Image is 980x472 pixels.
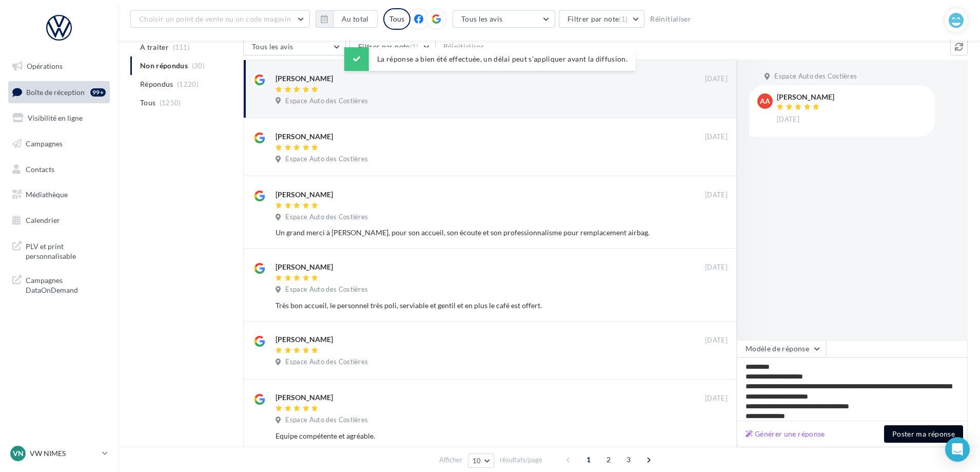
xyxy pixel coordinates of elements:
[774,72,857,81] span: Espace Auto des Costières
[26,190,68,199] span: Médiathèque
[6,55,112,77] a: Opérations
[173,43,190,51] span: (111)
[276,190,333,200] div: [PERSON_NAME]
[316,10,378,28] button: Au total
[945,437,970,462] div: Open Intercom Messenger
[410,43,419,51] span: (1)
[6,269,112,299] a: Campagnes DataOnDemand
[243,38,346,55] button: Tous les avis
[285,213,368,222] span: Espace Auto des Costières
[344,47,636,71] div: La réponse a bien été effectuée, un délai peut s’appliquer avant la diffusion.
[252,42,293,51] span: Tous les avis
[6,107,112,129] a: Visibilité en ligne
[140,79,173,89] span: Répondus
[285,416,368,425] span: Espace Auto des Costières
[473,457,481,465] span: 10
[619,15,628,23] span: (1)
[737,340,826,357] button: Modèle de réponse
[160,99,181,107] span: (1250)
[130,10,310,28] button: Choisir un point de vente ou un code magasin
[276,431,661,441] div: Equipe compétente et agréable.
[276,262,333,272] div: [PERSON_NAME]
[6,159,112,180] a: Contacts
[13,448,24,459] span: VN
[705,263,728,272] span: [DATE]
[26,87,85,96] span: Boîte de réception
[6,210,112,231] a: Calendrier
[705,74,728,84] span: [DATE]
[741,428,829,440] button: Générer une réponse
[140,42,169,52] span: A traiter
[285,285,368,294] span: Espace Auto des Costières
[559,10,645,28] button: Filtrer par note(1)
[439,455,462,465] span: Afficher
[468,454,494,468] button: 10
[28,114,83,122] span: Visibilité en ligne
[453,10,555,28] button: Tous les avis
[276,131,333,142] div: [PERSON_NAME]
[777,93,834,101] div: [PERSON_NAME]
[439,41,488,53] button: Réinitialiser
[276,73,333,84] div: [PERSON_NAME]
[777,115,799,124] span: [DATE]
[26,216,60,224] span: Calendrier
[26,273,106,295] span: Campagnes DataOnDemand
[276,392,333,403] div: [PERSON_NAME]
[705,336,728,345] span: [DATE]
[276,300,661,311] div: Très bon accueil, le personnel très poli, serviable et gentil et en plus le café est offert.
[646,13,695,25] button: Réinitialiser
[285,155,368,164] span: Espace Auto des Costières
[705,191,728,200] span: [DATE]
[30,448,98,459] p: VW NIMES
[705,133,728,142] span: [DATE]
[177,80,199,88] span: (1220)
[500,455,542,465] span: résultats/page
[26,139,63,148] span: Campagnes
[383,8,410,30] div: Tous
[884,425,963,443] button: Poster ma réponse
[6,133,112,155] a: Campagnes
[27,62,63,70] span: Opérations
[600,451,617,468] span: 2
[620,451,637,468] span: 3
[140,98,155,108] span: Tous
[333,10,378,28] button: Au total
[705,394,728,403] span: [DATE]
[26,164,54,173] span: Contacts
[580,451,597,468] span: 1
[461,14,503,23] span: Tous les avis
[760,96,770,106] span: AA
[285,357,368,367] span: Espace Auto des Costières
[6,184,112,205] a: Médiathèque
[285,97,368,106] span: Espace Auto des Costières
[8,444,110,463] a: VN VW NIMES
[26,239,106,261] span: PLV et print personnalisable
[276,228,661,238] div: Un grand merci à [PERSON_NAME], pour son accueil, son écoute et son professionnalisme pour rempla...
[6,235,112,266] a: PLV et print personnalisable
[6,81,112,103] a: Boîte de réception99+
[90,88,106,97] div: 99+
[139,14,291,23] span: Choisir un point de vente ou un code magasin
[276,334,333,345] div: [PERSON_NAME]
